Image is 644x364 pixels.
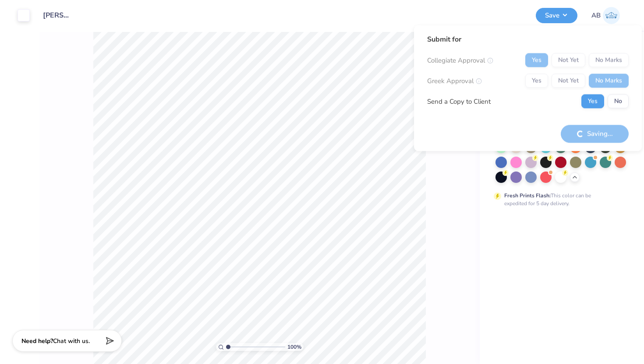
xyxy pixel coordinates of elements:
[603,7,620,24] img: Addie Brown
[581,94,604,108] button: Yes
[21,337,53,345] strong: Need help?
[591,7,620,24] a: AB
[427,96,491,106] div: Send a Copy to Client
[504,192,551,199] strong: Fresh Prints Flash:
[591,10,601,21] span: AB
[36,7,79,24] input: Untitled Design
[504,192,612,207] div: This color can be expedited for 5 day delivery.
[287,343,301,351] span: 100 %
[53,337,90,345] span: Chat with us.
[427,34,629,45] div: Submit for
[536,8,577,23] button: Save
[608,94,629,108] button: No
